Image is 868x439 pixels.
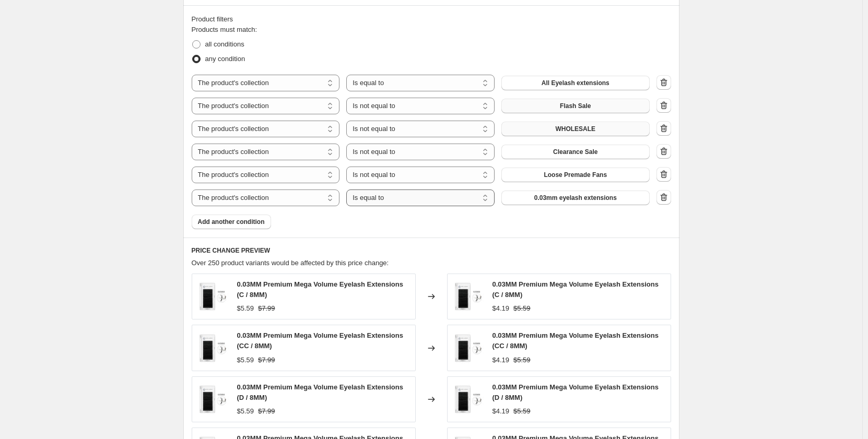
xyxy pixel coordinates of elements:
span: Clearance Sale [553,148,597,156]
img: 0-03mm-premium-mega-volume-eyelash-extensions_80x.jpg [197,333,229,364]
span: $5.59 [237,304,254,312]
button: All Eyelash extensions [501,76,650,90]
button: 0.03mm eyelash extensions [501,191,650,205]
span: $4.19 [492,407,510,415]
span: $5.59 [513,304,531,312]
button: WHOLESALE [501,122,650,136]
h6: PRICE CHANGE PREVIEW [192,246,671,255]
span: Over 250 product variants would be affected by this price change: [192,259,389,267]
span: Add another condition [198,218,265,226]
button: Flash Sale [501,99,650,113]
span: $5.59 [237,356,254,364]
span: Flash Sale [560,102,591,110]
span: $7.99 [258,304,275,312]
span: All Eyelash extensions [542,79,609,87]
span: any condition [205,55,245,63]
span: 0.03MM Premium Mega Volume Eyelash Extensions (C / 8MM) [237,280,403,299]
span: Loose Premade Fans [544,171,607,179]
span: 0.03MM Premium Mega Volume Eyelash Extensions (D / 8MM) [492,383,659,401]
span: $7.99 [258,356,275,364]
span: $7.99 [258,407,275,415]
span: 0.03mm eyelash extensions [534,194,617,202]
span: WHOLESALE [555,125,595,133]
span: $5.59 [513,407,531,415]
img: 0-03mm-premium-mega-volume-eyelash-extensions_80x.jpg [453,281,484,312]
img: 0-03mm-premium-mega-volume-eyelash-extensions_80x.jpg [453,333,484,364]
span: 0.03MM Premium Mega Volume Eyelash Extensions (C / 8MM) [492,280,659,299]
img: 0-03mm-premium-mega-volume-eyelash-extensions_80x.jpg [197,281,229,312]
button: Clearance Sale [501,145,650,159]
span: all conditions [205,40,244,48]
div: Product filters [192,14,671,25]
span: 0.03MM Premium Mega Volume Eyelash Extensions (CC / 8MM) [237,331,403,350]
span: $4.19 [492,356,510,364]
button: Add another condition [192,215,271,229]
img: 0-03mm-premium-mega-volume-eyelash-extensions_80x.jpg [453,384,484,415]
button: Loose Premade Fans [501,168,650,182]
span: Products must match: [192,26,257,33]
img: 0-03mm-premium-mega-volume-eyelash-extensions_80x.jpg [197,384,229,415]
span: $4.19 [492,304,510,312]
span: $5.59 [513,356,531,364]
span: 0.03MM Premium Mega Volume Eyelash Extensions (CC / 8MM) [492,331,659,350]
span: 0.03MM Premium Mega Volume Eyelash Extensions (D / 8MM) [237,383,403,401]
span: $5.59 [237,407,254,415]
